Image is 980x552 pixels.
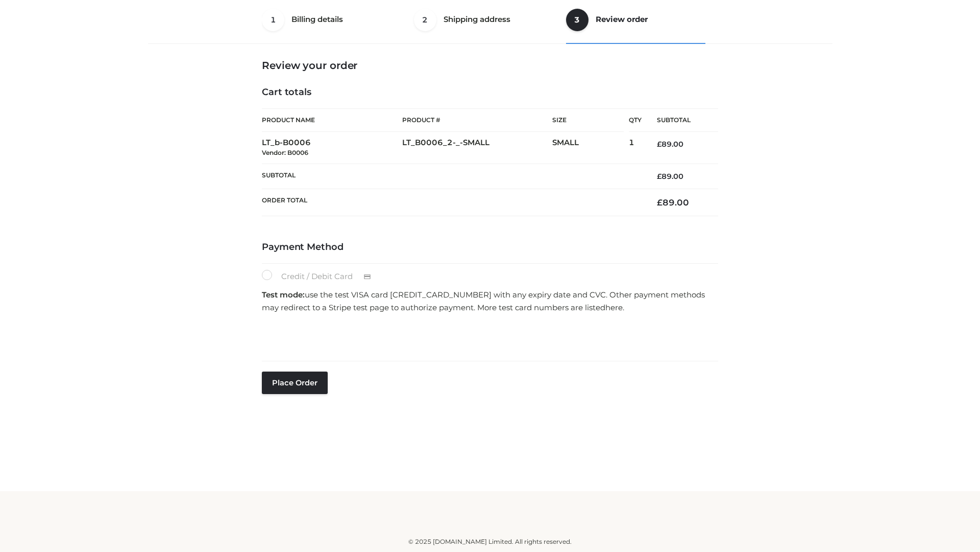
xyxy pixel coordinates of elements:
strong: Test mode: [262,290,305,300]
span: £ [657,140,661,149]
label: Credit / Debit Card [262,270,382,283]
button: Place order [262,372,328,394]
td: LT_B0006_2-_-SMALL [402,132,552,164]
img: Credit / Debit Card [358,271,377,283]
th: Product Name [262,108,402,132]
div: © 2025 [DOMAIN_NAME] Limited. All rights reserved. [152,537,828,547]
td: LT_b-B0006 [262,132,402,164]
span: £ [657,172,661,181]
bdi: 89.00 [657,197,689,208]
th: Product # [402,108,552,132]
td: SMALL [552,132,629,164]
th: Subtotal [642,109,718,132]
td: 1 [629,132,642,164]
h4: Cart totals [262,87,718,98]
a: here [605,303,623,312]
th: Size [552,109,624,132]
bdi: 89.00 [657,140,683,149]
h4: Payment Method [262,242,718,253]
p: use the test VISA card [CREDIT_CARD_NUMBER] with any expiry date and CVC. Other payment methods m... [262,288,718,314]
iframe: Secure payment input frame [260,317,716,355]
th: Qty [629,108,642,132]
span: £ [657,197,663,208]
th: Subtotal [262,164,642,189]
bdi: 89.00 [657,172,683,181]
h3: Review your order [262,59,718,72]
th: Order Total [262,189,642,216]
small: Vendor: B0006 [262,149,308,156]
